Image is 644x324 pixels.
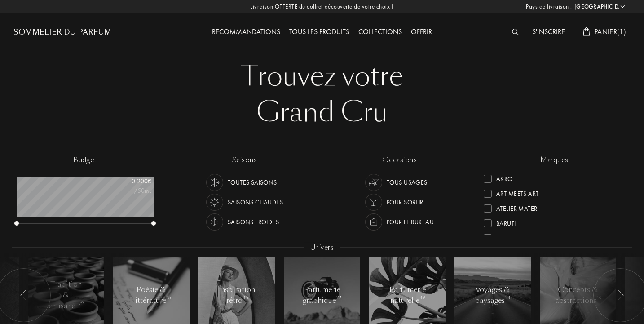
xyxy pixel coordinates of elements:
span: Pays de livraison : [526,2,572,11]
div: Pour sortir [387,194,423,211]
div: Recommandations [207,27,285,38]
div: Inspiration rétro [218,284,256,306]
span: 45 [243,295,248,301]
a: S'inscrire [528,27,569,36]
div: S'inscrire [528,27,569,38]
div: Parfumerie naturelle [388,284,427,306]
div: Atelier Materi [496,201,539,213]
div: Voyages & paysages [474,284,512,306]
a: Offrir [406,27,437,36]
div: /50mL [106,186,151,195]
div: Toutes saisons [228,174,277,191]
div: saisons [226,155,263,165]
div: Saisons froides [228,213,279,231]
div: Grand Cru [20,94,624,130]
div: Offrir [406,27,437,38]
div: Pour le bureau [387,213,434,231]
div: 0 - 200 € [106,177,151,186]
div: Parfumerie graphique [303,284,341,306]
img: cart_white.svg [583,27,590,36]
div: Poésie & littérature [132,284,171,306]
div: Baruti [496,216,516,228]
div: budget [67,155,103,165]
div: Tous usages [387,174,428,191]
a: Tous les produits [285,27,354,36]
div: marques [534,155,574,165]
a: Collections [354,27,406,36]
img: usage_occasion_work_white.svg [367,216,380,228]
div: Akro [496,171,513,183]
a: Recommandations [207,27,285,36]
img: usage_occasion_all_white.svg [367,176,380,189]
img: usage_season_cold_white.svg [208,216,221,228]
a: Sommelier du Parfum [13,27,111,38]
span: 49 [420,295,425,301]
img: arr_left.svg [617,289,624,301]
div: Univers [304,243,340,253]
div: Binet-Papillon [496,231,541,243]
img: search_icn_white.svg [512,29,519,35]
div: Tous les produits [285,27,354,38]
span: 24 [505,295,511,301]
img: usage_season_hot_white.svg [208,196,221,209]
span: 23 [336,295,342,301]
span: Panier ( 1 ) [595,27,626,36]
img: usage_occasion_party_white.svg [367,196,380,209]
div: Art Meets Art [496,186,538,198]
img: usage_season_average_white.svg [208,176,221,189]
div: Saisons chaudes [228,194,283,211]
img: arr_left.svg [20,289,27,301]
div: Trouvez votre [20,58,624,94]
div: Collections [354,27,406,38]
div: occasions [376,155,423,165]
span: 15 [167,295,171,301]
